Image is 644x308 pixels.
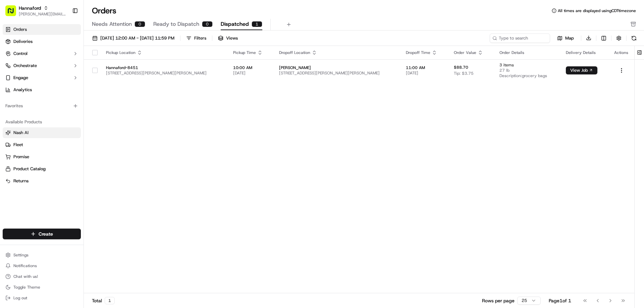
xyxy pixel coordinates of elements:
[17,43,121,50] input: Got a question? Start typing here...
[3,176,81,186] button: Returns
[21,122,54,127] span: [PERSON_NAME]
[3,283,81,292] button: Toggle Theme
[13,252,29,258] span: Settings
[3,24,81,35] a: Orders
[56,122,58,127] span: •
[499,50,555,55] div: Order Details
[19,11,67,17] span: [PERSON_NAME][EMAIL_ADDRESS][PERSON_NAME][DOMAIN_NAME]
[183,34,209,43] button: Filters
[92,5,116,16] h1: Orders
[5,142,78,148] a: Fleet
[499,68,555,73] span: 27 lb
[233,50,268,55] div: Pickup Time
[21,104,54,109] span: [PERSON_NAME]
[3,3,69,19] button: Hannaford[PERSON_NAME][EMAIL_ADDRESS][PERSON_NAME][DOMAIN_NAME]
[482,297,515,304] p: Rows per page
[153,20,199,28] span: Ready to Dispatch
[47,166,81,171] a: Powered byPylon
[566,50,603,55] div: Delivery Details
[7,98,17,108] img: Stewart Logan
[13,166,46,172] span: Product Catalog
[279,70,395,76] span: [STREET_ADDRESS][PERSON_NAME][PERSON_NAME]
[5,166,78,172] a: Product Catalog
[30,64,110,71] div: Start new chat
[3,36,81,47] a: Deliveries
[215,34,241,43] button: Views
[56,104,58,109] span: •
[7,150,12,156] div: 📗
[202,21,213,27] div: 0
[549,297,571,304] div: Page 1 of 1
[106,65,222,70] span: Hannaford-8451
[5,130,78,136] a: Nash AI
[566,66,597,74] button: View Job
[3,48,81,59] button: Control
[233,65,268,70] span: 10:00 AM
[104,86,122,94] button: See all
[3,84,81,95] a: Analytics
[63,150,108,157] span: API Documentation
[106,50,222,55] div: Pickup Location
[13,130,29,136] span: Nash AI
[7,87,45,93] div: Past conversations
[92,20,132,28] span: Needs Attention
[14,64,26,76] img: 3855928211143_97847f850aaaf9af0eff_72.jpg
[406,50,443,55] div: Dropoff Time
[221,20,249,28] span: Dispatched
[3,117,81,127] div: Available Products
[5,178,78,184] a: Returns
[454,71,474,76] span: Tip: $3.75
[13,26,27,33] span: Orders
[59,104,73,109] span: [DATE]
[233,70,268,76] span: [DATE]
[5,154,78,160] a: Promise
[54,147,110,159] a: 💻API Documentation
[3,139,81,150] button: Fleet
[13,274,38,279] span: Chat with us!
[7,27,122,38] p: Welcome 👋
[3,72,81,83] button: Engage
[553,34,578,42] button: Map
[454,65,468,70] span: $88.70
[13,263,37,268] span: Notifications
[105,297,115,304] div: 1
[614,50,629,55] div: Actions
[499,73,555,78] span: Description: grocery bags
[3,272,81,281] button: Chat with us!
[490,34,550,43] input: Type to search
[59,122,73,127] span: [DATE]
[13,285,40,290] span: Toggle Theme
[3,250,81,260] button: Settings
[629,34,639,43] button: Refresh
[499,62,555,68] span: 3 items
[3,151,81,162] button: Promise
[30,71,92,76] div: We're available if you need us!
[13,75,28,81] span: Engage
[19,5,41,11] button: Hannaford
[89,34,177,43] button: [DATE] 12:00 AM - [DATE] 11:59 PM
[135,21,145,27] div: 0
[13,178,29,184] span: Returns
[39,231,53,237] span: Create
[13,150,51,157] span: Knowledge Base
[13,87,32,93] span: Analytics
[92,297,115,304] div: Total
[67,166,81,171] span: Pylon
[226,35,238,41] span: Views
[13,295,27,301] span: Log out
[565,35,574,41] span: Map
[3,60,81,71] button: Orchestrate
[3,261,81,270] button: Notifications
[13,51,28,57] span: Control
[3,293,81,303] button: Log out
[7,64,19,76] img: 1736555255976-a54dd68f-1ca7-489b-9aae-adbdc363a1c4
[13,154,29,160] span: Promise
[454,50,489,55] div: Order Value
[4,147,54,159] a: 📗Knowledge Base
[406,70,443,76] span: [DATE]
[566,68,597,73] a: View Job
[3,101,81,111] div: Favorites
[558,8,636,13] span: All times are displayed using CDT timezone
[7,116,17,126] img: Stewart Logan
